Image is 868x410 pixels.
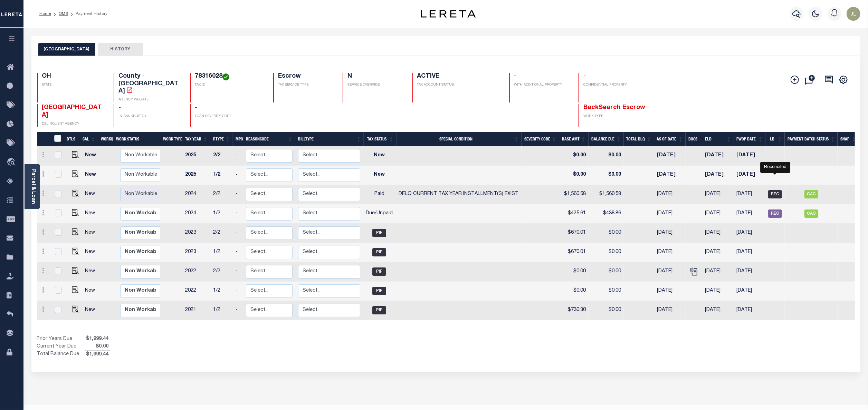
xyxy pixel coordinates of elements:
[654,224,686,243] td: [DATE]
[804,190,818,198] span: CAC
[68,11,107,17] li: Payment History
[702,204,734,224] td: [DATE]
[182,204,210,224] td: 2024
[210,132,233,146] th: RType: activate to sort column ascending
[421,10,476,18] img: logo-dark.svg
[42,82,105,88] p: STATE
[734,262,766,282] td: [DATE]
[37,351,85,358] td: Total Balance Due
[233,262,243,282] td: -
[195,114,265,119] p: LOAN SEVERITY CODE
[765,132,785,146] th: LD: activate to sort column ascending
[654,301,686,320] td: [DATE]
[210,282,233,301] td: 1/2
[233,146,243,166] td: -
[50,132,64,146] th: &nbsp;
[589,243,624,262] td: $0.00
[233,243,243,262] td: -
[372,229,386,237] span: PIF
[347,73,404,80] h4: N
[734,224,766,243] td: [DATE]
[363,204,396,224] td: Due/Unpaid
[514,73,516,79] span: -
[85,343,110,351] span: $0.00
[363,146,396,166] td: New
[210,166,233,185] td: 1/2
[347,82,404,88] p: SERVICE OVERRIDE
[195,82,265,88] p: TAX ID
[85,335,110,343] span: $1,999.44
[182,224,210,243] td: 2023
[804,192,818,197] a: CAC
[702,282,734,301] td: [DATE]
[734,282,766,301] td: [DATE]
[195,73,265,80] h4: 78316028
[182,262,210,282] td: 2022
[31,169,36,204] a: Parcel & Loan
[654,243,686,262] td: [DATE]
[363,166,396,185] td: New
[160,132,182,146] th: Work Type
[83,204,102,224] td: New
[654,204,686,224] td: [DATE]
[372,287,386,295] span: PIF
[42,73,105,80] h4: OH
[514,82,570,88] p: WITH ADDITIONAL PROPERTY
[559,243,589,262] td: $670.01
[702,224,734,243] td: [DATE]
[118,105,121,111] span: -
[589,262,624,282] td: $0.00
[804,209,818,218] span: CAC
[83,243,102,262] td: New
[583,114,647,119] p: WORK TYPE
[589,224,624,243] td: $0.00
[233,301,243,320] td: -
[838,132,859,146] th: SNAP: activate to sort column ascending
[210,224,233,243] td: 2/2
[654,282,686,301] td: [DATE]
[37,132,50,146] th: &nbsp;&nbsp;&nbsp;&nbsp;&nbsp;&nbsp;&nbsp;&nbsp;&nbsp;&nbsp;
[363,185,396,204] td: Paid
[559,166,589,185] td: $0.00
[59,12,68,16] a: OMS
[233,185,243,204] td: -
[37,335,85,343] td: Prior Years Due
[83,301,102,320] td: New
[83,282,102,301] td: New
[734,204,766,224] td: [DATE]
[654,166,686,185] td: [DATE]
[182,185,210,204] td: 2024
[702,301,734,320] td: [DATE]
[589,282,624,301] td: $0.00
[559,204,589,224] td: $425.61
[83,262,102,282] td: New
[624,132,654,146] th: Total DLQ: activate to sort column ascending
[654,262,686,282] td: [DATE]
[233,204,243,224] td: -
[210,204,233,224] td: 1/2
[583,73,586,79] span: -
[83,146,102,166] td: New
[654,146,686,166] td: [DATE]
[182,301,210,320] td: 2021
[734,146,766,166] td: [DATE]
[80,132,98,146] th: CAL: activate to sort column ascending
[83,185,102,204] td: New
[654,132,686,146] th: As of Date: activate to sort column ascending
[804,211,818,216] a: CAC
[182,282,210,301] td: 2022
[278,82,334,88] p: TAX SERVICE TYPE
[768,192,782,197] a: REC
[372,248,386,256] span: PIF
[233,282,243,301] td: -
[118,97,182,102] p: AGENCY WEBSITE
[768,211,782,216] a: REC
[210,185,233,204] td: 2/2
[654,185,686,204] td: [DATE]
[98,132,113,146] th: WorkQ
[559,282,589,301] td: $0.00
[583,82,647,88] p: CONFIDENTIAL PROPERTY
[118,73,182,95] h4: County - [GEOGRAPHIC_DATA]
[734,132,766,146] th: PWOP Date: activate to sort column ascending
[847,7,860,21] img: svg+xml;base64,PHN2ZyB4bWxucz0iaHR0cDovL3d3dy53My5vcmcvMjAwMC9zdmciIHBvaW50ZXItZXZlbnRzPSJub25lIi...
